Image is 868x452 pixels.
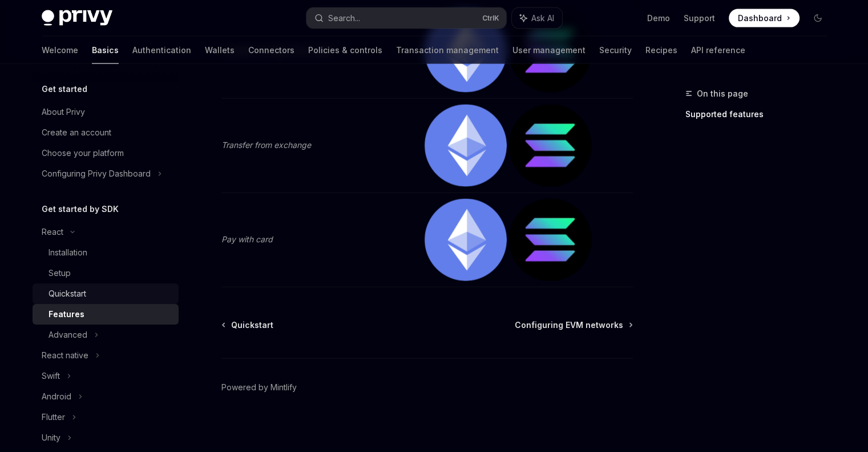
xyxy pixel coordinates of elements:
[42,167,151,181] div: Configuring Privy Dashboard
[425,199,507,281] img: ethereum.png
[248,37,294,64] a: Connectors
[49,328,87,342] div: Advanced
[809,9,827,27] button: Toggle dark mode
[599,37,632,64] a: Security
[515,319,623,331] span: Configuring EVM networks
[49,246,87,259] div: Installation
[231,319,273,331] span: Quickstart
[42,410,65,424] div: Flutter
[738,13,782,24] span: Dashboard
[685,105,836,123] a: Supported features
[33,122,179,143] a: Create an account
[205,37,235,64] a: Wallets
[49,307,84,321] div: Features
[396,37,499,64] a: Transaction management
[42,37,78,64] a: Welcome
[221,382,297,393] a: Powered by Mintlify
[33,102,179,122] a: About Privy
[509,105,591,187] img: solana.png
[49,287,86,301] div: Quickstart
[92,37,119,64] a: Basics
[42,146,124,160] div: Choose your platform
[42,105,85,119] div: About Privy
[647,13,670,24] a: Demo
[42,126,111,139] div: Create an account
[221,140,311,150] em: Transfer from exchange
[42,10,112,26] img: dark logo
[42,390,71,403] div: Android
[42,431,60,445] div: Unity
[645,37,677,64] a: Recipes
[729,9,800,27] a: Dashboard
[328,11,360,25] div: Search...
[42,202,119,216] h5: Get started by SDK
[221,234,273,244] em: Pay with card
[531,13,554,24] span: Ask AI
[33,304,179,325] a: Features
[509,199,591,281] img: solana.png
[49,266,71,280] div: Setup
[33,143,179,163] a: Choose your platform
[33,242,179,263] a: Installation
[697,87,748,101] span: On this page
[306,8,506,29] button: Search...CtrlK
[132,37,191,64] a: Authentication
[515,319,632,331] a: Configuring EVM networks
[684,13,715,24] a: Support
[42,82,87,96] h5: Get started
[691,37,745,64] a: API reference
[42,349,88,362] div: React native
[33,263,179,283] a: Setup
[223,319,273,331] a: Quickstart
[425,105,507,187] img: ethereum.png
[512,8,562,29] button: Ask AI
[33,283,179,304] a: Quickstart
[512,37,586,64] a: User management
[482,14,499,23] span: Ctrl K
[42,369,60,383] div: Swift
[308,37,382,64] a: Policies & controls
[42,225,63,239] div: React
